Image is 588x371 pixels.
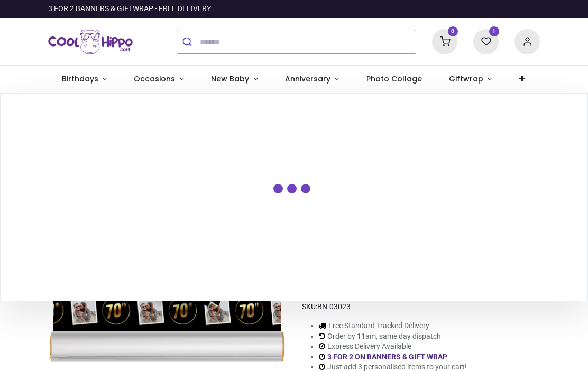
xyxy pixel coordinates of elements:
[448,26,458,36] sup: 0
[121,66,198,93] a: Occasions
[435,66,506,93] a: Giftwrap
[489,26,499,36] sup: 1
[271,66,353,93] a: Anniversary
[198,66,272,93] a: New Baby
[449,73,483,84] span: Giftwrap
[177,30,200,53] button: Submit
[48,27,133,57] a: Logo of Cool Hippo
[319,331,467,342] li: Order by 11am, same day dispatch
[211,73,249,84] span: New Baby
[319,321,467,331] li: Free Standard Tracked Delivery
[48,4,211,14] div: 3 FOR 2 BANNERS & GIFTWRAP - FREE DELIVERY
[48,27,133,57] img: Cool Hippo
[134,73,175,84] span: Occasions
[285,73,330,84] span: Anniversary
[432,37,457,45] a: 0
[62,73,98,84] span: Birthdays
[327,353,447,361] a: 3 FOR 2 ON BANNERS & GIFT WRAP
[317,302,351,311] span: BN-03023
[48,66,121,93] a: Birthdays
[319,341,467,352] li: Express Delivery Available
[302,302,540,312] div: SKU:
[318,4,540,14] iframe: Customer reviews powered by Trustpilot
[366,73,422,84] span: Photo Collage
[473,37,499,45] a: 1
